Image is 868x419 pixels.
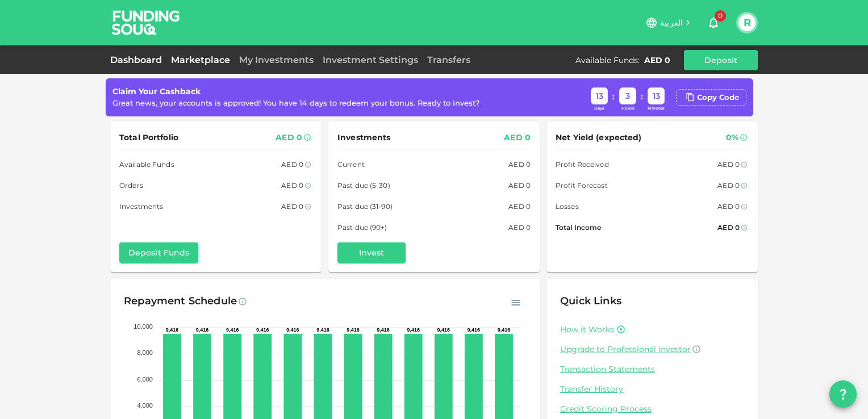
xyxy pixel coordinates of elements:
[715,10,726,22] span: 0
[112,86,201,97] span: Claim Your Cashback
[337,200,393,212] span: Past due (31-90)
[591,87,608,104] div: 13
[684,50,758,70] button: Deposit
[508,179,531,191] div: AED 0
[717,200,740,212] div: AED 0
[648,106,665,112] div: Minutes
[648,87,665,104] div: 13
[337,179,390,191] span: Past due (5-30)
[166,55,235,65] a: Marketplace
[556,221,601,233] span: Total Income
[560,344,744,355] a: Upgrade to Professional Investor
[738,14,756,31] button: R
[697,92,739,103] div: Copy Code
[560,384,744,395] a: Transfer History
[504,131,531,145] div: AED 0
[508,158,531,170] div: AED 0
[508,200,531,212] div: AED 0
[281,179,303,191] div: AED 0
[137,375,153,382] tspan: 6,000
[641,91,643,103] div: :
[560,324,614,335] a: How it Works
[337,158,365,170] span: Current
[281,200,303,212] div: AED 0
[337,221,387,233] span: Past due (90+)
[337,131,390,145] span: Investments
[619,106,636,112] div: Hours
[337,242,406,263] button: Invest
[119,131,178,145] span: Total Portfolio
[644,55,670,66] div: AED 0
[281,158,303,170] div: AED 0
[660,18,683,28] span: العربية
[612,91,615,103] div: :
[560,344,691,354] span: Upgrade to Professional Investor
[717,158,740,170] div: AED 0
[276,131,302,145] div: AED 0
[560,295,621,307] span: Quick Links
[591,106,608,112] div: Days
[112,98,479,109] div: Great news, your accounts is approved! You have 14 days to redeem your bonus. Ready to invest?
[575,55,640,66] div: Available Funds :
[829,380,857,408] button: question
[619,87,636,104] div: 3
[318,55,423,65] a: Investment Settings
[717,179,740,191] div: AED 0
[119,242,198,263] button: Deposit Funds
[560,404,744,414] a: Credit Scoring Process
[717,221,740,233] div: AED 0
[119,158,174,170] span: Available Funds
[726,131,738,145] div: 0%
[423,55,475,65] a: Transfers
[556,179,608,191] span: Profit Forecast
[110,55,166,65] a: Dashboard
[508,221,531,233] div: AED 0
[560,364,744,375] a: Transaction Statements
[124,292,237,311] div: Repayment Schedule
[133,322,153,329] tspan: 10,000
[119,200,163,212] span: Investments
[235,55,318,65] a: My Investments
[556,131,642,145] span: Net Yield (expected)
[119,179,143,191] span: Orders
[556,158,609,170] span: Profit Received
[137,402,153,409] tspan: 4,000
[556,200,579,212] span: Losses
[702,11,725,34] button: 0
[137,349,153,356] tspan: 8,000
